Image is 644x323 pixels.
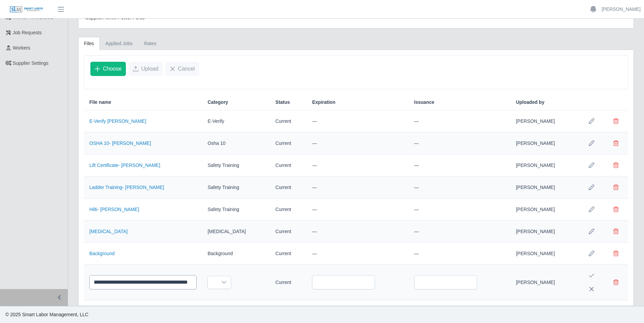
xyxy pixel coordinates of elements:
[202,198,270,221] td: Safety Training
[609,158,623,172] button: Delete file
[511,265,579,300] td: [PERSON_NAME]
[89,163,160,168] a: Lift Certificate- [PERSON_NAME]
[312,99,335,106] span: Expiration
[307,176,408,198] td: —
[270,243,307,265] td: Current
[511,154,579,176] td: [PERSON_NAME]
[585,225,598,238] button: Row Edit
[409,110,511,132] td: —
[89,99,111,106] span: File name
[609,203,623,216] button: Delete file
[202,243,270,265] td: Background
[409,154,511,176] td: —
[307,243,408,265] td: —
[89,140,151,146] a: OSHA 10- [PERSON_NAME]
[103,65,121,73] span: Choose
[13,30,42,35] span: Job Requests
[270,198,307,221] td: Current
[409,176,511,198] td: —
[100,37,138,50] a: Applied Jobs
[5,312,88,317] span: © 2025 Smart Labor Management, LLC
[609,114,623,128] button: Delete file
[585,180,598,194] button: Row Edit
[609,247,623,260] button: Delete file
[270,154,307,176] td: Current
[585,269,598,282] button: Save Edit
[511,176,579,198] td: [PERSON_NAME]
[78,37,100,50] a: Files
[270,176,307,198] td: Current
[516,99,545,106] span: Uploaded by
[89,229,128,234] a: [MEDICAL_DATA]
[129,62,163,76] button: Upload
[585,203,598,216] button: Row Edit
[307,110,408,132] td: —
[307,198,408,221] td: —
[202,154,270,176] td: Safety Training
[270,110,307,132] td: Current
[609,225,623,238] button: Delete file
[585,282,598,296] button: Cancel Edit
[409,132,511,154] td: —
[307,221,408,243] td: —
[90,62,126,76] button: Choose
[409,221,511,243] td: —
[609,136,623,150] button: Delete file
[202,132,270,154] td: Osha 10
[609,180,623,194] button: Delete file
[511,221,579,243] td: [PERSON_NAME]
[409,243,511,265] td: —
[414,99,435,106] span: Issuance
[609,275,623,289] button: Delete file
[165,62,199,76] button: Cancel
[511,243,579,265] td: [PERSON_NAME]
[409,198,511,221] td: —
[602,6,641,13] a: [PERSON_NAME]
[275,99,290,106] span: Status
[585,158,598,172] button: Row Edit
[178,65,195,73] span: Cancel
[13,45,30,51] span: Workers
[270,265,307,300] td: Current
[202,221,270,243] td: [MEDICAL_DATA]
[141,65,158,73] span: Upload
[202,176,270,198] td: Safety Training
[511,132,579,154] td: [PERSON_NAME]
[89,118,146,124] a: E-Verify [PERSON_NAME]
[207,99,228,106] span: Category
[270,132,307,154] td: Current
[270,221,307,243] td: Current
[511,110,579,132] td: [PERSON_NAME]
[307,154,408,176] td: —
[585,136,598,150] button: Row Edit
[138,37,162,50] a: Rates
[89,251,115,256] a: Background
[89,207,139,212] a: Hilti- [PERSON_NAME]
[585,114,598,128] button: Row Edit
[13,60,49,66] span: Supplier Settings
[202,110,270,132] td: E-Verify
[585,247,598,260] button: Row Edit
[89,185,164,190] a: Ladder Training- [PERSON_NAME]
[9,6,43,13] img: SLM Logo
[307,132,408,154] td: —
[511,198,579,221] td: [PERSON_NAME]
